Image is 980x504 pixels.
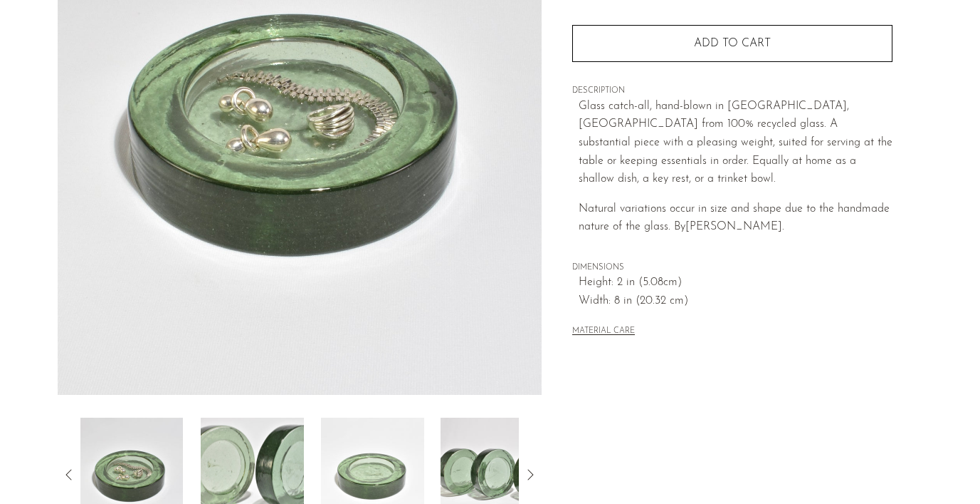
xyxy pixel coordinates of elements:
[579,98,892,189] p: Glass catch-all, hand-blown in [GEOGRAPHIC_DATA], [GEOGRAPHIC_DATA] from 100% recycled glass. A s...
[579,292,892,311] span: Width: 8 in (20.32 cm)
[572,326,635,337] button: MATERIAL CARE
[579,203,890,233] span: Natural variations occur in size and shape due to the handmade nature of the glass. By [PERSON_NA...
[579,274,892,292] span: Height: 2 in (5.08cm)
[572,25,892,62] button: Add to cart
[694,38,771,49] span: Add to cart
[572,85,892,98] span: DESCRIPTION
[572,262,892,274] span: DIMENSIONS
